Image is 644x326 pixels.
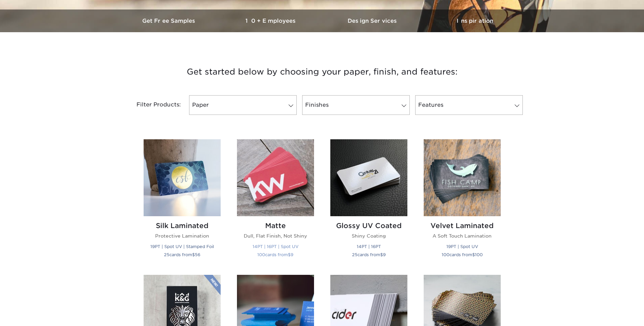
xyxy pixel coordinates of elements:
[237,222,314,230] h2: Matte
[144,232,221,239] p: Protective Lamination
[118,9,220,32] a: Get Free Samples
[302,95,410,115] a: Finishes
[144,139,221,266] a: Silk Laminated Business Cards Silk Laminated Protective Lamination 19PT | Spot UV | Stamped Foil ...
[192,252,195,257] span: $
[380,252,383,257] span: $
[195,252,200,257] span: 56
[424,9,526,32] a: Inspiration
[220,18,322,24] h3: 10+ Employees
[330,222,407,230] h2: Glossy UV Coated
[475,252,483,257] span: 100
[144,222,221,230] h2: Silk Laminated
[253,244,298,249] small: 14PT | 16PT | Spot UV
[322,9,424,32] a: Design Services
[257,252,265,257] span: 100
[220,9,322,32] a: 10+ Employees
[204,275,221,295] img: New Product
[415,95,523,115] a: Features
[442,252,449,257] span: 100
[164,252,200,257] small: cards from
[424,222,501,230] h2: Velvet Laminated
[330,232,407,239] p: Shiny Coating
[237,139,314,216] img: Matte Business Cards
[257,252,293,257] small: cards from
[164,252,169,257] span: 25
[357,244,381,249] small: 14PT | 16PT
[424,232,501,239] p: A Soft Touch Lamination
[352,252,386,257] small: cards from
[291,252,293,257] span: 9
[424,139,501,216] img: Velvet Laminated Business Cards
[424,18,526,24] h3: Inspiration
[118,18,220,24] h3: Get Free Samples
[144,139,221,216] img: Silk Laminated Business Cards
[150,244,214,249] small: 19PT | Spot UV | Stamped Foil
[442,252,483,257] small: cards from
[322,18,424,24] h3: Design Services
[237,139,314,266] a: Matte Business Cards Matte Dull, Flat Finish, Not Shiny 14PT | 16PT | Spot UV 100cards from$9
[237,232,314,239] p: Dull, Flat Finish, Not Shiny
[189,95,297,115] a: Paper
[383,252,386,257] span: 9
[288,252,291,257] span: $
[330,139,407,266] a: Glossy UV Coated Business Cards Glossy UV Coated Shiny Coating 14PT | 16PT 25cards from$9
[472,252,475,257] span: $
[124,57,521,87] h3: Get started below by choosing your paper, finish, and features:
[352,252,357,257] span: 25
[118,95,186,115] div: Filter Products:
[330,139,407,216] img: Glossy UV Coated Business Cards
[424,139,501,266] a: Velvet Laminated Business Cards Velvet Laminated A Soft Touch Lamination 19PT | Spot UV 100cards ...
[446,244,478,249] small: 19PT | Spot UV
